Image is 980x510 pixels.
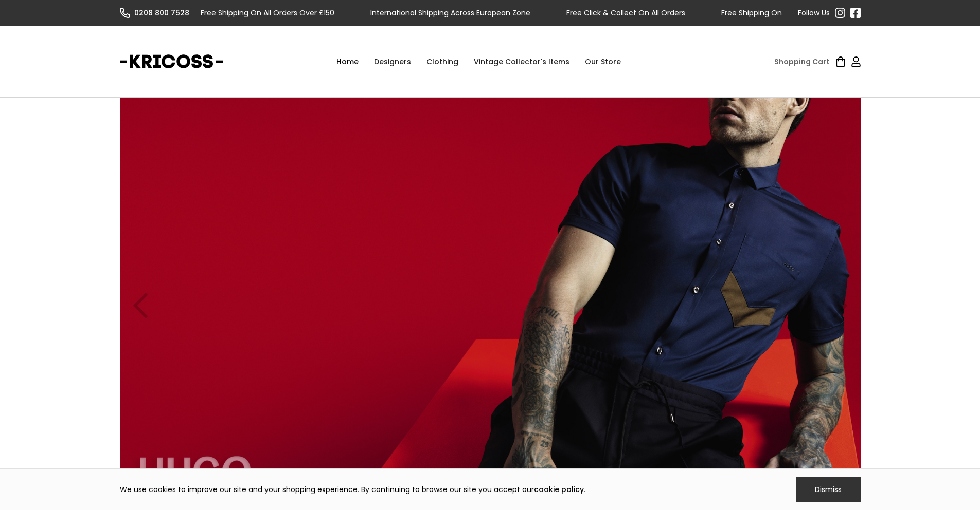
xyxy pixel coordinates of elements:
div: We use cookies to improve our site and your shopping experience. By continuing to browse our site... [120,484,585,495]
a: 0208 800 7528 [120,8,197,18]
div: Designers [366,46,419,77]
a: Vintage Collector's Items [466,46,577,77]
div: International Shipping Across European Zone [370,8,530,18]
div: Free Shipping On All Orders Over £150 [201,8,334,18]
a: cookie policy [534,484,584,495]
div: Clothing [419,46,466,77]
div: Shopping Cart [774,56,830,67]
div: Dismiss [796,477,861,502]
a: Home [329,46,366,77]
div: 0208 800 7528 [134,8,189,18]
a: home [120,49,223,74]
div: Free Shipping On All Orders Over £150 [721,8,855,18]
a: Our Store [577,46,629,77]
div: Follow Us [798,8,830,18]
div: Free Click & Collect On All Orders [566,8,685,18]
